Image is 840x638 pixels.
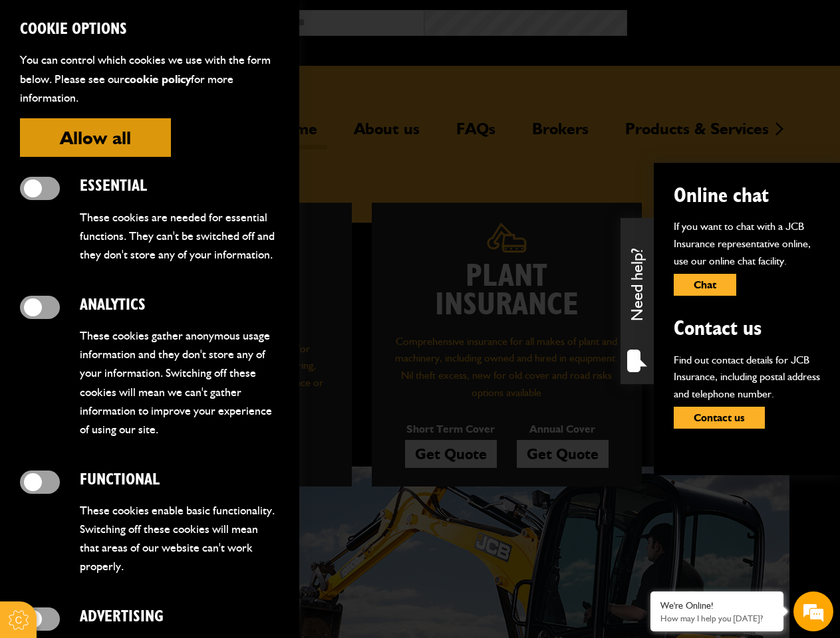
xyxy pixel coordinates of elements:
[621,218,654,384] div: Need help?
[17,162,243,191] input: Enter your email address
[80,326,279,439] p: These cookies gather anonymous usage information and they don't store any of your information. Sw...
[80,208,279,264] p: These cookies are needed for essential functions. They can't be switched off and they don't store...
[20,118,171,157] button: Allow all
[660,613,773,623] p: How may I help you today?
[674,274,736,296] button: Chat
[218,7,250,39] div: Minimize live chat window
[23,74,56,92] img: d_20077148190_company_1631870298795_20077148190
[69,74,223,92] div: Chat with us now
[20,51,279,106] p: You can control which cookies we use with the form below. Please see our for more information.
[17,123,243,152] input: Enter your last name
[17,241,243,398] textarea: Type your message and hit 'Enter'
[20,20,279,39] h2: Cookie Options
[17,201,243,231] input: Enter your phone number
[674,183,820,208] h2: Online chat
[80,607,279,627] h2: Advertising
[80,296,279,315] h2: Analytics
[660,600,773,611] div: We're Online!
[124,72,191,86] a: cookie policy
[674,316,820,341] h2: Contact us
[80,177,279,196] h2: Essential
[674,407,765,429] button: Contact us
[674,218,820,269] p: If you want to chat with a JCB Insurance representative online, use our online chat facility.
[80,501,279,576] p: These cookies enable basic functionality. Switching off these cookies will mean that areas of our...
[80,471,279,490] h2: Functional
[674,352,820,403] p: Find out contact details for JCB Insurance, including postal address and telephone number.
[181,409,241,427] em: Start Chat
